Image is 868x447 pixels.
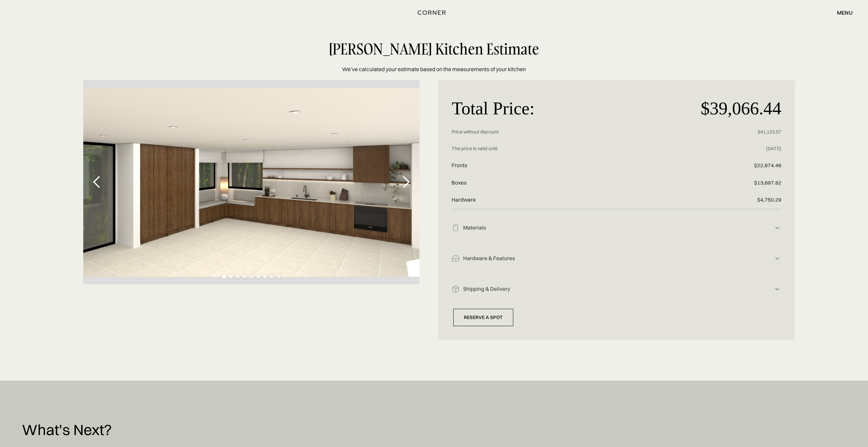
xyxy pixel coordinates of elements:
div: Show slide 9 of 9 [276,274,281,279]
div: Show slide 4 of 9 [242,274,247,279]
div: [PERSON_NAME] Kitchen Estimate [219,41,649,57]
div: previous slide [83,80,111,284]
p: Fronts [452,157,671,174]
div: Show slide 5 of 9 [249,274,254,279]
p: Total Price: [452,94,671,124]
p: [DATE] [672,140,781,157]
div: Show slide 6 of 9 [256,274,261,279]
p: Price without discount [452,124,671,140]
p: $41,122.57 [672,124,781,140]
a: Reserve a Spot [453,309,513,326]
p: $39,066.44 [672,94,781,124]
p: $13,697.82 [672,174,781,192]
a: home [400,8,468,17]
div: menu [830,7,853,18]
p: $22,674.46 [672,157,781,174]
h1: What's Next? [22,421,112,438]
div: Shipping & Delivery [460,286,773,293]
div: Show slide 7 of 9 [263,274,267,279]
div: Show slide 2 of 9 [229,274,233,279]
div: next slide [392,80,420,284]
div: Show slide 8 of 9 [269,274,274,279]
div: menu [837,10,853,15]
p: The price is valid until [452,140,671,157]
div: Hardware & Features [460,255,773,262]
p: $4,750.29 [672,191,781,209]
p: We’ve calculated your estimate based on the measurements of your kitchen [342,65,526,73]
p: Boxes [452,174,671,192]
div: Materials [460,224,773,232]
div: 1 of 9 [83,80,420,284]
p: Hardware [452,191,671,209]
div: carousel [83,80,420,284]
div: Show slide 3 of 9 [235,274,240,279]
div: Show slide 1 of 9 [222,274,226,279]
